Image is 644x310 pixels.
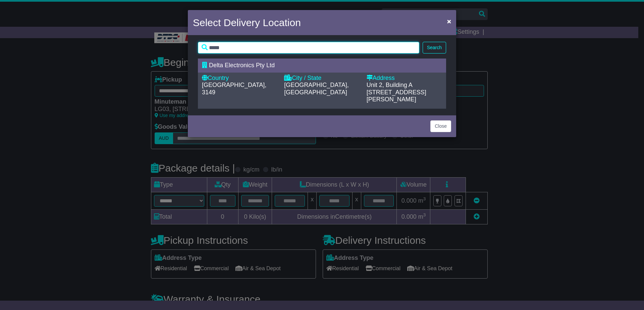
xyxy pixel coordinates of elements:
div: City / State [284,75,360,82]
span: Delta Electronics Pty Ltd [209,62,275,69]
button: Close [430,120,451,132]
div: Country [202,75,277,82]
h4: Select Delivery Location [193,15,301,30]
button: Close [444,14,454,28]
span: [GEOGRAPHIC_DATA], 3149 [202,82,266,96]
div: Address [367,75,442,82]
span: Unit 2, Building A [367,82,412,88]
button: Search [423,42,446,54]
span: [GEOGRAPHIC_DATA], [GEOGRAPHIC_DATA] [284,82,348,96]
span: [STREET_ADDRESS][PERSON_NAME] [367,89,426,103]
span: × [447,17,451,25]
